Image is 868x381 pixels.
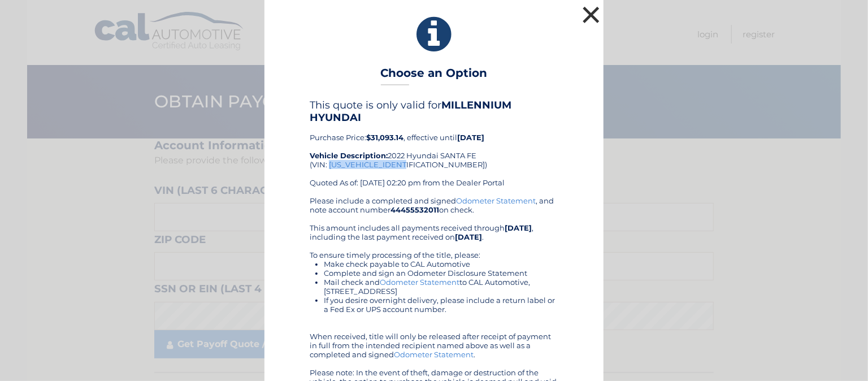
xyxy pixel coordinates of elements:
button: × [580,3,602,26]
div: Purchase Price: , effective until 2022 Hyundai SANTA FE (VIN: [US_VEHICLE_IDENTIFICATION_NUMBER])... [310,99,558,196]
li: Mail check and to CAL Automotive, [STREET_ADDRESS] [324,278,558,296]
b: MILLENNIUM HYUNDAI [310,99,511,124]
li: Make check payable to CAL Automotive [324,259,558,269]
h4: This quote is only valid for [310,99,558,124]
li: If you desire overnight delivery, please include a return label or a Fed Ex or UPS account number. [324,296,558,314]
h3: Choose an Option [381,66,488,86]
strong: Vehicle Description: [310,151,388,160]
a: Odometer Statement [394,350,474,359]
a: Odometer Statement [456,196,536,205]
li: Complete and sign an Odometer Disclosure Statement [324,269,558,278]
b: 44455532011 [390,205,439,214]
b: $31,093.14 [366,133,403,142]
a: Odometer Statement [380,278,459,287]
b: [DATE] [505,223,532,232]
b: [DATE] [457,133,484,142]
b: [DATE] [455,232,482,241]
